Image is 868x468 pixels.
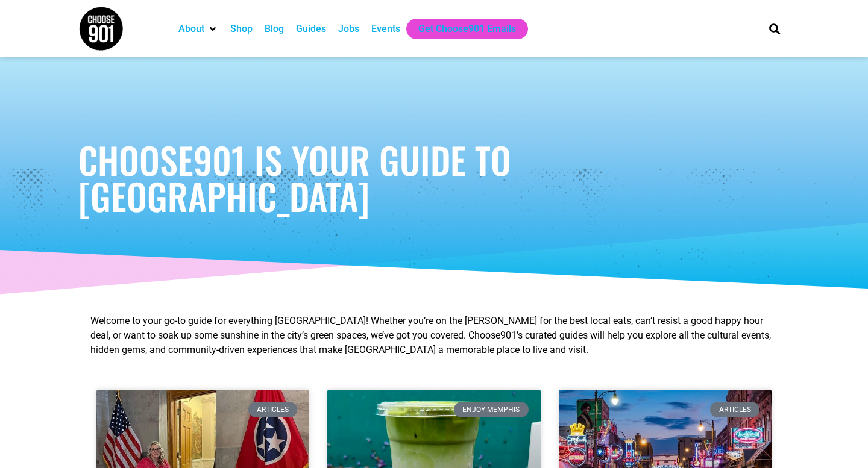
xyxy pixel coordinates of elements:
div: Search [765,19,785,39]
div: Articles [710,402,759,417]
a: Shop [230,22,253,36]
a: About [178,22,204,36]
a: Blog [265,22,284,36]
h1: Choose901 is Your Guide to [GEOGRAPHIC_DATA]​ [78,142,790,214]
a: Jobs [338,22,359,36]
nav: Main nav [172,19,749,39]
div: Articles [248,402,298,417]
a: Events [371,22,400,36]
div: Enjoy Memphis [454,402,529,417]
a: Get Choose901 Emails [418,22,516,36]
div: About [172,19,224,39]
a: Guides [296,22,326,36]
p: Welcome to your go-to guide for everything [GEOGRAPHIC_DATA]! Whether you’re on the [PERSON_NAME]... [90,314,778,357]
